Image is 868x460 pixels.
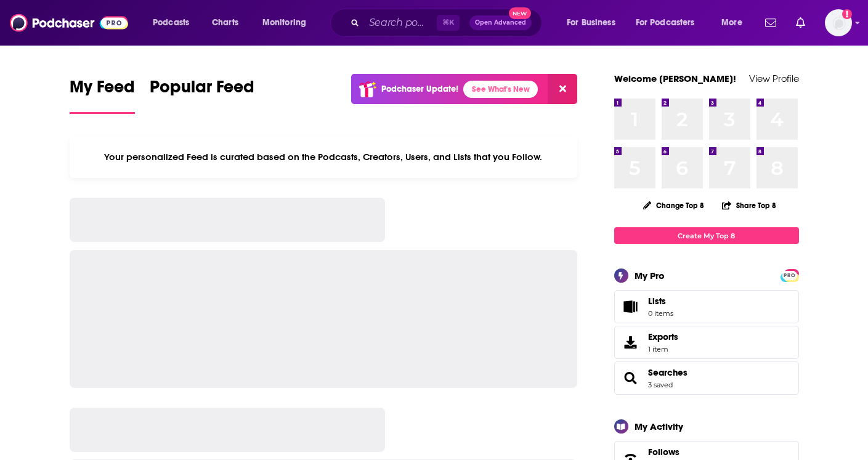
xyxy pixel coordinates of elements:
div: Search podcasts, credits, & more... [342,9,554,37]
a: See What's New [463,81,538,98]
span: Logged in as kkade [825,9,852,36]
a: Popular Feed [150,76,254,114]
a: View Profile [749,73,799,84]
button: Change Top 8 [636,198,712,213]
button: Open AdvancedNew [469,15,532,30]
a: My Feed [70,76,135,114]
span: PRO [782,271,797,280]
button: Show profile menu [825,9,852,36]
a: Searches [648,367,688,378]
button: Share Top 8 [721,193,777,217]
span: Popular Feed [150,76,254,105]
a: PRO [782,270,797,280]
a: 3 saved [648,381,673,389]
button: open menu [713,13,758,33]
span: 1 item [648,345,678,353]
span: Open Advanced [475,20,526,26]
span: More [721,14,742,31]
div: My Pro [635,270,665,281]
button: open menu [558,13,631,33]
p: Podchaser Update! [381,84,458,94]
svg: Add a profile image [842,9,852,19]
a: Welcome [PERSON_NAME]! [614,73,736,84]
a: Charts [204,13,246,33]
input: Search podcasts, credits, & more... [364,13,437,33]
span: For Business [567,14,615,31]
a: Show notifications dropdown [760,12,781,33]
span: 0 items [648,309,673,318]
span: Exports [619,334,643,351]
a: Exports [614,326,799,359]
span: Lists [648,296,673,307]
span: Exports [648,331,678,342]
span: Searches [614,361,799,395]
img: Podchaser - Follow, Share and Rate Podcasts [10,11,128,34]
span: Lists [619,298,643,315]
button: open menu [144,13,205,33]
a: Lists [614,290,799,323]
a: Searches [619,369,643,387]
span: Lists [648,296,666,307]
span: Follows [648,446,679,458]
div: Your personalized Feed is curated based on the Podcasts, Creators, Users, and Lists that you Follow. [70,136,578,178]
span: Charts [212,14,238,31]
span: Monitoring [262,14,306,31]
button: open menu [254,13,322,33]
img: User Profile [825,9,852,36]
span: For Podcasters [636,14,695,31]
button: open menu [628,13,713,33]
div: My Activity [635,421,683,432]
span: Podcasts [153,14,189,31]
span: My Feed [70,76,135,105]
a: Create My Top 8 [614,227,799,244]
a: Show notifications dropdown [791,12,810,33]
a: Follows [648,446,761,458]
span: ⌘ K [437,15,460,31]
span: New [509,7,531,19]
